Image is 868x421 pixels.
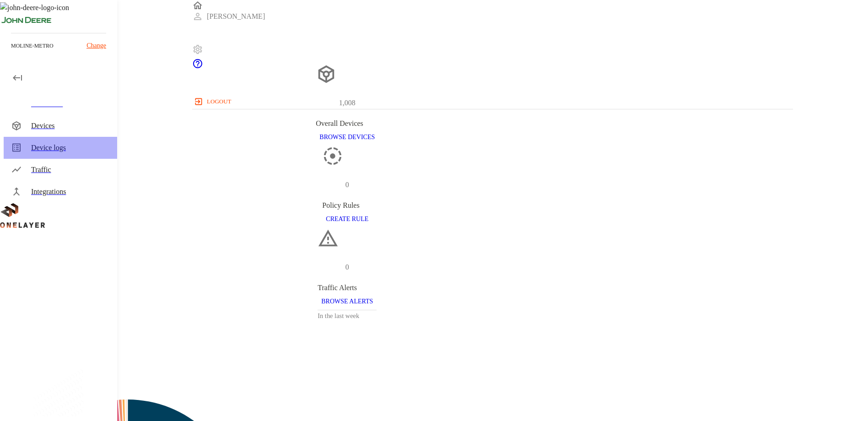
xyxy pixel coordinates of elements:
[316,118,378,129] div: Overall Devices
[322,215,372,222] a: CREATE RULE
[316,129,378,146] button: BROWSE DEVICES
[207,11,265,22] p: [PERSON_NAME]
[322,200,372,211] div: Policy Rules
[318,293,377,310] button: BROWSE ALERTS
[318,282,377,293] div: Traffic Alerts
[192,63,203,70] span: Support Portal
[316,133,378,140] a: BROWSE DEVICES
[345,262,349,273] p: 0
[192,94,235,109] button: logout
[318,310,377,322] h3: In the last week
[192,63,203,70] a: onelayer-support
[322,211,372,228] button: CREATE RULE
[345,179,349,190] p: 0
[192,94,793,109] a: logout
[318,297,377,305] a: BROWSE ALERTS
